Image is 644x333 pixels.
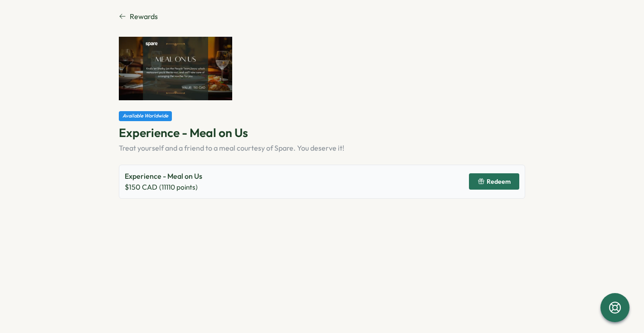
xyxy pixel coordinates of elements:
button: Redeem [469,173,519,190]
img: Experience - Meal on Us [119,37,232,101]
span: Rewards [130,11,158,22]
span: Redeem [487,178,511,185]
p: Experience - Meal on Us [125,171,202,182]
span: ( 11110 points) [159,182,198,192]
div: Available Worldwide [119,111,172,121]
a: Rewards [119,11,525,22]
p: Experience - Meal on Us [119,125,525,141]
span: $ 150 CAD [125,181,157,193]
div: Treat yourself and a friend to a meal courtesy of Spare. You deserve it! [119,142,525,154]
